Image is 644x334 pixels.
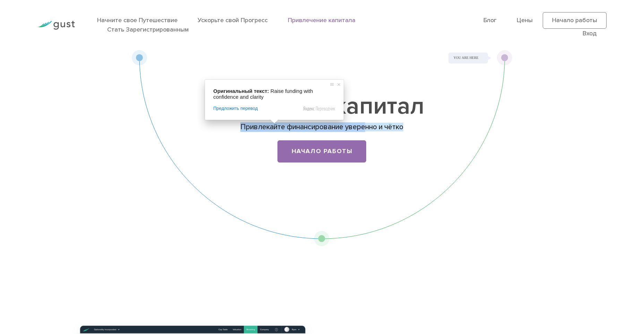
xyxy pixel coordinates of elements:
[97,17,178,24] a: Начните свое Путешествие
[333,91,424,121] ya-tr-span: капитал
[543,12,607,29] a: Начало работы
[277,140,366,162] a: Начало работы
[213,105,258,112] span: Предложить перевод
[213,88,315,100] span: Raise funding with confidence and clarity
[37,21,75,30] img: Логотип Gust
[517,17,533,24] a: Цены
[198,17,268,24] a: Ускорьте свой Прогресс
[552,17,597,24] ya-tr-span: Начало работы
[483,17,497,24] a: Блог
[288,17,355,24] a: Привлечение капитала
[107,26,189,33] a: Стать Зарегистрированным
[583,30,596,37] a: Вход
[240,123,403,131] ya-tr-span: Привлекайте финансирование уверенно и чётко
[213,88,269,94] span: Оригинальный текст:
